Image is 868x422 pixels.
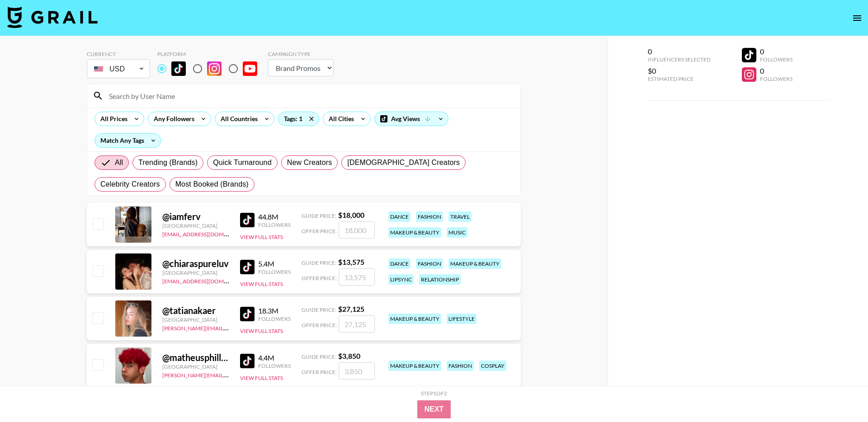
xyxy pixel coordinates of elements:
a: [EMAIL_ADDRESS][DOMAIN_NAME] [162,229,253,238]
div: travel [448,211,472,222]
div: 0 [760,66,793,75]
span: Guide Price: [302,212,336,219]
div: lipsync [388,274,414,285]
div: makeup & beauty [388,314,441,324]
img: Grail Talent [7,6,98,28]
button: View Full Stats [240,234,283,240]
strong: $ 27,125 [338,305,364,313]
span: Guide Price: [302,259,336,266]
div: All Cities [323,112,356,126]
div: 18.3M [258,306,291,315]
div: @ matheusphillype [162,352,229,363]
div: Followers [760,56,793,63]
div: Platform [157,51,264,57]
strong: $ 3,850 [338,352,360,360]
img: TikTok [240,213,255,227]
div: Tags: 1 [278,112,319,126]
button: open drawer [848,9,866,27]
img: TikTok [171,61,186,76]
div: Followers [258,221,291,228]
div: All Countries [215,112,259,126]
div: [GEOGRAPHIC_DATA] [162,269,229,276]
button: Next [417,400,451,418]
div: Match Any Tags [95,134,160,147]
span: Celebrity Creators [100,179,160,190]
input: 18,000 [339,221,375,239]
strong: $ 13,575 [338,258,364,266]
span: New Creators [287,157,332,168]
div: Avg Views [375,112,448,126]
a: [PERSON_NAME][EMAIL_ADDRESS][DOMAIN_NAME] [162,323,296,332]
div: Followers [258,362,291,369]
div: Followers [760,75,793,82]
span: Offer Price: [302,369,337,375]
span: Most Booked (Brands) [175,179,249,190]
button: View Full Stats [240,281,283,287]
div: 0 [648,47,711,56]
div: All Prices [95,112,129,126]
div: @ iamferv [162,211,229,222]
div: 44.8M [258,212,291,221]
img: TikTok [240,307,255,321]
input: 3,850 [339,362,375,380]
div: fashion [416,258,443,269]
input: 13,575 [339,268,375,286]
div: @ tatianakaer [162,305,229,316]
strong: $ 18,000 [338,211,364,219]
div: makeup & beauty [448,258,501,269]
div: Step 1 of 2 [421,390,447,397]
span: Offer Price: [302,228,337,234]
div: [GEOGRAPHIC_DATA] [162,222,229,229]
div: [GEOGRAPHIC_DATA] [162,363,229,370]
div: Influencers Selected [648,56,711,63]
span: Trending (Brands) [138,157,198,168]
div: 5.4M [258,259,291,268]
div: fashion [447,361,474,371]
span: Guide Price: [302,306,336,313]
span: Quick Turnaround [213,157,272,168]
div: music [447,227,467,238]
div: Currency [87,51,150,57]
div: fashion [416,211,443,222]
span: [DEMOGRAPHIC_DATA] Creators [347,157,460,168]
img: YouTube [243,61,257,76]
div: $0 [648,66,711,75]
span: Guide Price: [302,353,336,360]
img: TikTok [240,260,255,274]
span: All [115,157,123,168]
span: Offer Price: [302,322,337,328]
img: Instagram [207,61,222,76]
div: Estimated Price [648,75,711,82]
div: makeup & beauty [388,227,441,238]
img: TikTok [240,354,255,368]
a: [PERSON_NAME][EMAIL_ADDRESS][DOMAIN_NAME] [162,370,296,379]
div: Followers [258,315,291,322]
input: Search by User Name [104,89,515,103]
div: [GEOGRAPHIC_DATA] [162,316,229,323]
div: cosplay [479,361,506,371]
button: View Full Stats [240,328,283,334]
div: @ chiaraspureluv [162,258,229,269]
div: lifestyle [447,314,476,324]
button: View Full Stats [240,375,283,381]
div: dance [388,258,410,269]
div: 4.4M [258,353,291,362]
div: dance [388,211,410,222]
div: Campaign Type [268,51,334,57]
iframe: Drift Widget Chat Controller [823,377,857,411]
div: Followers [258,268,291,275]
div: USD [89,61,148,77]
div: relationship [419,274,461,285]
input: 27,125 [339,315,375,333]
div: makeup & beauty [388,361,441,371]
div: 0 [760,47,793,56]
span: Offer Price: [302,275,337,281]
a: [EMAIL_ADDRESS][DOMAIN_NAME] [162,276,253,285]
div: Any Followers [148,112,196,126]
